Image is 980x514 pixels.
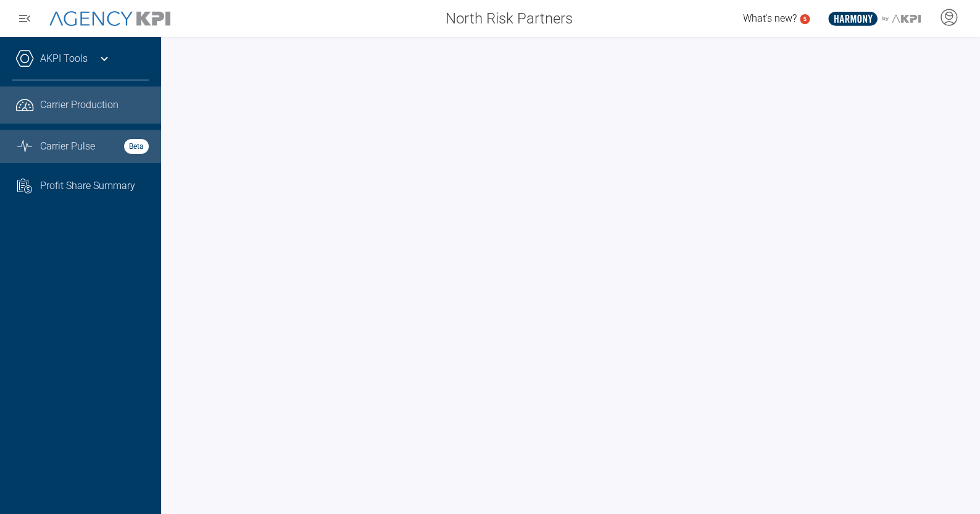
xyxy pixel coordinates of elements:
[40,98,118,112] span: Carrier Production
[800,14,810,24] a: 5
[743,12,797,24] span: What's new?
[40,139,95,154] span: Carrier Pulse
[49,11,170,27] img: AgencyKPI
[124,139,149,154] strong: Beta
[40,51,88,66] a: AKPI Tools
[446,7,573,30] span: North Risk Partners
[40,179,135,193] span: Profit Share Summary
[803,15,807,22] text: 5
